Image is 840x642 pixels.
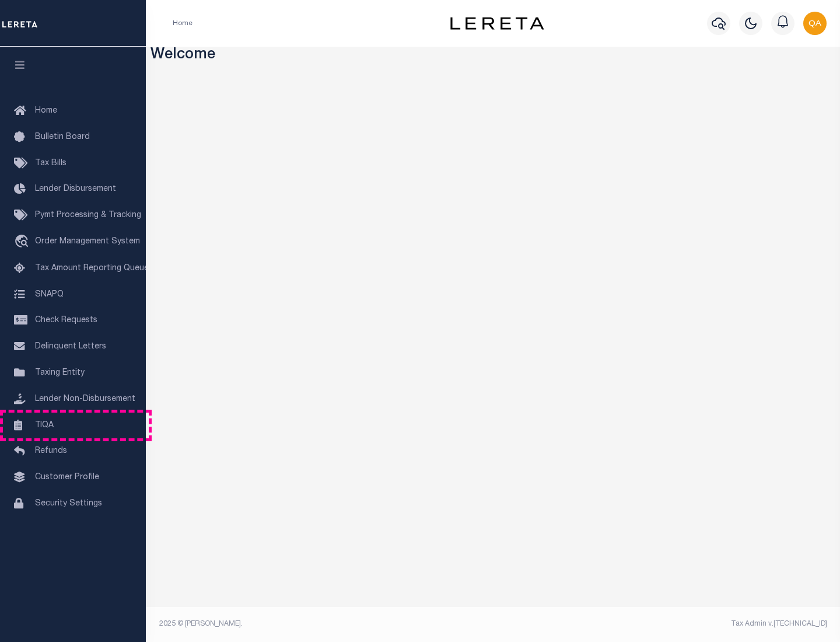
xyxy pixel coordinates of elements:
[35,316,97,325] span: Check Requests
[14,235,33,250] i: travel_explore
[35,343,106,351] span: Delinquent Letters
[35,159,66,168] span: Tax Bills
[35,447,67,455] span: Refunds
[35,500,102,508] span: Security Settings
[173,18,192,29] li: Home
[35,473,99,481] span: Customer Profile
[35,290,64,298] span: SNAPQ
[803,12,827,35] img: svg+xml;base64,PHN2ZyB4bWxucz0iaHR0cDovL3d3dy53My5vcmcvMjAwMC9zdmciIHBvaW50ZXItZXZlbnRzPSJub25lIi...
[150,619,494,629] div: 2025 © [PERSON_NAME].
[35,211,141,219] span: Pymt Processing & Tracking
[35,264,149,273] span: Tax Amount Reporting Queue
[35,395,135,403] span: Lender Non-Disbursement
[35,369,85,377] span: Taxing Entity
[35,185,116,193] span: Lender Disbursement
[502,619,827,629] div: Tax Admin v.[TECHNICAL_ID]
[35,107,57,115] span: Home
[35,238,140,246] span: Order Management System
[35,421,54,429] span: TIQA
[150,47,836,65] h3: Welcome
[450,17,544,30] img: logo-dark.svg
[35,133,90,141] span: Bulletin Board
